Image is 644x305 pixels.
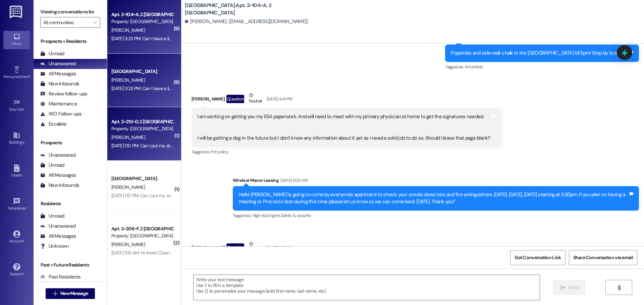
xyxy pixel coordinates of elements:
[211,149,229,155] span: Pet policy
[40,172,76,179] div: All Messages
[3,162,30,180] a: Leads
[111,68,173,75] div: [GEOGRAPHIC_DATA]
[10,6,23,18] img: ResiDesk Logo
[40,80,79,87] div: New Inbounds
[3,130,30,148] a: Buildings
[192,240,298,257] div: [PERSON_NAME]
[197,113,490,142] div: I am working on getting you my ESA paperwork. And will need to meet with my primary physician at ...
[560,285,565,290] i: 
[111,250,519,256] div: [DATE] 11:13 AM: Hi there! Clean checks [DATE] starting at 12 pm/noon. Make sure you have signed ...
[40,213,64,220] div: Unread
[553,280,586,295] button: Send
[3,228,30,246] a: Account
[40,162,64,169] div: Unread
[268,213,280,218] span: Urgent ,
[40,233,76,240] div: All Messages
[34,261,107,269] div: Past + Future Residents
[233,177,639,186] div: Windsor Manor Leasing
[111,18,173,25] div: Property: [GEOGRAPHIC_DATA]
[111,175,173,182] div: [GEOGRAPHIC_DATA]
[111,241,145,247] span: [PERSON_NAME]
[40,70,76,77] div: All Messages
[451,50,628,57] div: Popsicles and side walk chalk in the [GEOGRAPHIC_DATA] till 5pm! Stop by to say Hi!
[111,143,234,149] div: [DATE] 1:10 PM: Can I put my stuff in a locker around 8am [DATE]
[265,95,292,102] div: [DATE] 4:41 PM
[192,147,501,157] div: Tagged as:
[40,121,66,128] div: Escalate
[40,60,76,67] div: Unanswered
[510,250,565,265] button: Get Conversation Link
[40,152,76,159] div: Unanswered
[111,77,145,83] span: [PERSON_NAME]
[233,211,639,220] div: Tagged as:
[185,2,319,16] b: [GEOGRAPHIC_DATA]: Apt. 2~104~A, 2 [GEOGRAPHIC_DATA]
[40,243,69,250] div: Unknown
[111,85,225,91] div: [DATE] 3:23 PM: Can I have a list of what I was charged for?
[111,134,145,140] span: [PERSON_NAME]
[3,31,30,49] a: Inbox
[248,92,263,106] div: Neutral
[40,90,87,97] div: Review follow-ups
[265,244,293,251] div: [DATE] 3:23 PM
[111,11,173,18] div: Apt. 2~104~A, 2 [GEOGRAPHIC_DATA]
[111,193,234,199] div: [DATE] 1:10 PM: Can I put my stuff in a locker around 8am [DATE]
[111,27,145,33] span: [PERSON_NAME]
[111,232,173,239] div: Property: [GEOGRAPHIC_DATA]
[43,17,90,28] input: All communities
[573,254,633,261] span: Share Conversation via email
[34,200,107,207] div: Residents
[46,288,95,299] button: New Message
[111,184,145,190] span: [PERSON_NAME]
[465,64,483,70] span: Amenities
[111,35,225,42] div: [DATE] 3:23 PM: Can I have a list of what I was charged for?
[281,213,311,218] span: Safety & security
[40,100,77,107] div: Maintenance
[616,285,622,290] i: 
[252,213,268,218] span: High risk ,
[40,7,100,17] label: Viewing conversations for
[40,50,64,57] div: Unread
[24,106,25,111] span: •
[34,38,107,45] div: Prospects + Residents
[185,18,308,25] div: [PERSON_NAME]. ([EMAIL_ADDRESS][DOMAIN_NAME])
[30,73,31,78] span: •
[40,110,82,118] div: WO Follow-ups
[26,205,27,210] span: •
[60,290,88,297] span: New Message
[53,291,58,296] i: 
[515,254,561,261] span: Get Conversation Link
[3,261,30,279] a: Support
[568,284,579,291] span: Send
[34,139,107,146] div: Prospects
[445,62,639,72] div: Tagged as:
[569,250,637,265] button: Share Conversation via email
[111,118,173,125] div: Apt. 2~210~D, 2 [GEOGRAPHIC_DATA]
[93,20,97,25] i: 
[238,191,628,206] div: Hello! [PERSON_NAME] is going to come by everyone's apartment to check your smoke detectors and f...
[3,196,30,214] a: Templates •
[226,243,244,252] div: Question
[40,182,79,189] div: New Inbounds
[3,97,30,115] a: Site Visit •
[40,274,81,281] div: Past Residents
[279,177,308,184] div: [DATE] 9:25 AM
[111,225,173,232] div: Apt. 2~206~F, 2 [GEOGRAPHIC_DATA]
[40,223,76,230] div: Unanswered
[248,240,263,254] div: Neutral
[192,92,501,108] div: [PERSON_NAME]
[226,95,244,103] div: Question
[111,125,173,132] div: Property: [GEOGRAPHIC_DATA]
